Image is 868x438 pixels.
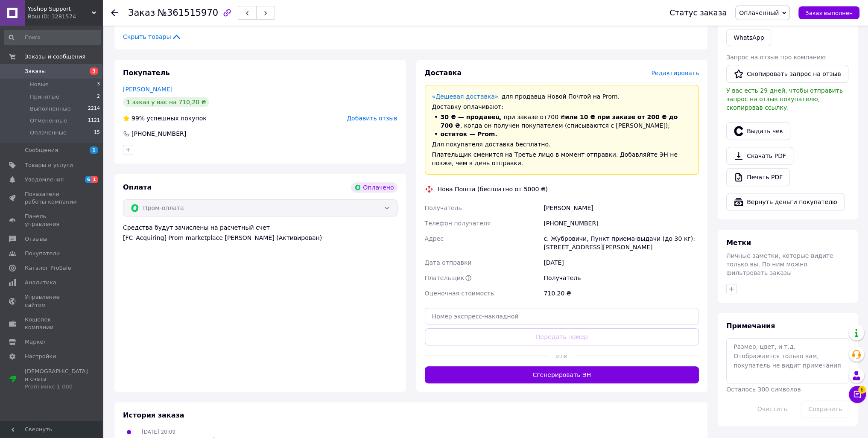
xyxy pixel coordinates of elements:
[25,338,47,346] span: Маркет
[132,115,145,122] span: 99%
[30,117,67,125] span: Отмененные
[726,193,845,211] button: Вернуть деньги покупателю
[123,234,397,242] div: [FC_Acquiring] Prom marketplace [PERSON_NAME] (Активирован)
[542,270,701,286] div: Получатель
[739,9,779,16] span: Оплаченный
[123,86,172,93] a: [PERSON_NAME]
[425,308,699,325] input: Номер экспресс-накладной
[94,129,100,137] span: 15
[548,352,576,360] span: или
[142,429,175,435] span: [DATE] 20:09
[726,252,833,276] span: Личные заметки, которые видите только вы. По ним можно фильтровать заказы
[25,67,46,75] span: Заказы
[25,279,56,286] span: Аналитика
[425,220,491,227] span: Телефон получателя
[441,131,497,137] span: остаток — Prom.
[25,146,58,154] span: Сообщения
[25,190,79,206] span: Показатели работы компании
[425,366,699,383] button: Сгенерировать ЭН
[25,368,88,391] span: [DEMOGRAPHIC_DATA] и счета
[88,105,100,113] span: 2214
[30,93,59,101] span: Принятые
[25,264,71,272] span: Каталог ProSale
[432,113,692,130] li: , при заказе от 700 ₴ , когда он получен покупателем (списываются с [PERSON_NAME]);
[28,13,102,20] div: Ваш ID: 3281574
[25,235,47,243] span: Отзывы
[849,386,866,403] button: Чат с покупателем6
[432,102,692,111] div: Доставку оплачивают:
[123,97,209,107] div: 1 заказ у вас на 710,20 ₴
[97,93,100,101] span: 2
[88,117,100,125] span: 1121
[25,316,79,331] span: Кошелек компании
[435,185,550,193] div: Нова Пошта (бесплатно от 5000 ₴)
[123,223,397,242] div: Средства будут зачислены на расчетный счет
[25,353,56,360] span: Настройки
[669,9,727,17] div: Статус заказа
[542,231,701,255] div: с. Жубровичи, Пункт приема-выдачи (до 30 кг): [STREET_ADDRESS][PERSON_NAME]
[726,239,751,247] span: Метки
[542,286,701,301] div: 710.20 ₴
[25,176,64,184] span: Уведомления
[25,293,79,309] span: Управление сайтом
[90,67,98,75] span: 3
[97,81,100,88] span: 3
[347,115,397,122] span: Добавить отзыв
[25,213,79,228] span: Панель управления
[30,129,67,137] span: Оплаченные
[123,114,207,123] div: успешных покупок
[432,92,692,101] div: для продавца Новой Почтой на Prom.
[351,182,397,193] div: Оплачено
[158,8,218,18] span: №361515970
[25,53,85,61] span: Заказы и сообщения
[25,383,88,391] div: Prom микс 1 000
[726,386,801,393] span: Осталось 300 символов
[432,93,499,100] a: «Дешевая доставка»
[4,30,101,45] input: Поиск
[123,32,181,41] span: Скрыть товары
[651,70,699,76] span: Редактировать
[432,150,692,167] div: Плательщик сменится на Третье лицо в момент отправки. Добавляйте ЭН не позже, чем в день отправки.
[25,161,73,169] span: Товары и услуги
[425,259,472,266] span: Дата отправки
[111,9,118,17] div: Вернуться назад
[726,54,826,61] span: Запрос на отзыв про компанию
[131,129,187,138] div: [PHONE_NUMBER]
[128,8,155,18] span: Заказ
[542,255,701,270] div: [DATE]
[123,183,152,191] span: Оплата
[425,274,465,281] span: Плательщик
[425,204,462,211] span: Получатель
[858,386,866,394] span: 6
[432,140,692,149] div: Для покупателя доставка бесплатно.
[726,147,793,165] a: Скачать PDF
[123,411,184,419] span: История заказа
[123,69,170,77] span: Покупатель
[798,6,859,19] button: Заказ выполнен
[726,322,775,330] span: Примечания
[726,29,771,46] a: WhatsApp
[726,87,843,111] span: У вас есть 29 дней, чтобы отправить запрос на отзыв покупателю, скопировав ссылку.
[726,122,790,140] button: Выдать чек
[441,114,500,120] span: 30 ₴ — продавец
[726,168,790,186] a: Печать PDF
[726,65,848,83] button: Скопировать запрос на отзыв
[805,10,853,16] span: Заказ выполнен
[85,176,92,183] span: 6
[30,81,49,88] span: Новые
[90,146,98,154] span: 1
[542,200,701,216] div: [PERSON_NAME]
[28,5,92,13] span: Yoshop Support
[425,69,462,77] span: Доставка
[542,216,701,231] div: [PHONE_NUMBER]
[30,105,71,113] span: Выполненные
[425,290,494,297] span: Оценочная стоимость
[91,176,98,183] span: 1
[425,235,444,242] span: Адрес
[25,250,60,257] span: Покупатели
